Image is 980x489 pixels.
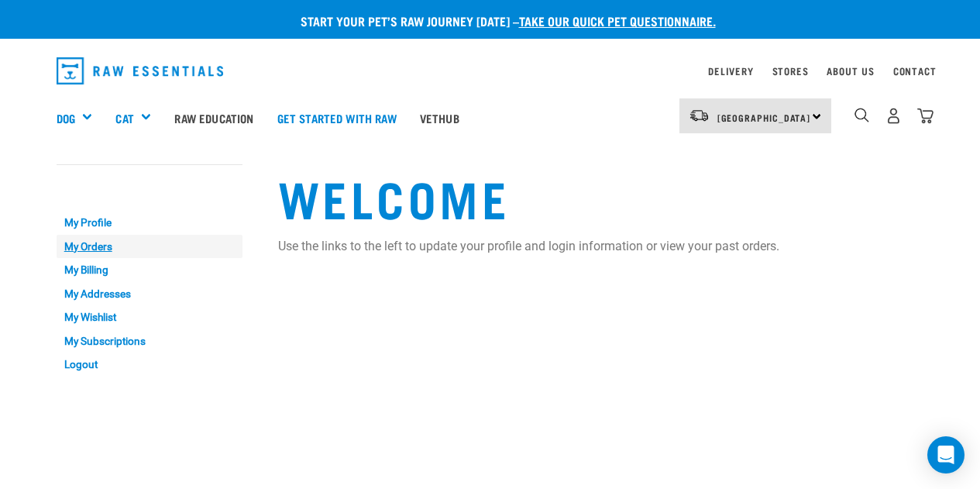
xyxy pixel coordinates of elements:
a: My Orders [57,235,242,259]
nav: dropdown navigation [44,51,937,91]
img: home-icon@2x.png [917,108,934,124]
a: Vethub [408,87,471,149]
a: Dog [57,109,75,127]
a: My Wishlist [57,305,242,329]
img: van-moving.png [689,108,710,122]
img: home-icon-1@2x.png [854,108,869,122]
a: My Billing [57,258,242,282]
a: Logout [57,353,242,377]
span: [GEOGRAPHIC_DATA] [717,115,811,120]
a: take our quick pet questionnaire. [519,17,716,24]
a: Get started with Raw [266,87,408,149]
img: user.png [885,108,902,124]
a: Contact [893,68,937,74]
a: My Subscriptions [57,329,242,353]
a: About Us [827,68,874,74]
img: Raw Essentials Logo [57,57,224,84]
h1: Welcome [278,169,924,225]
a: Raw Education [163,87,265,149]
a: My Profile [57,211,242,235]
p: Use the links to the left to update your profile and login information or view your past orders. [278,237,924,256]
a: My Addresses [57,282,242,306]
a: Delivery [708,68,753,74]
a: Stores [772,68,809,74]
a: Cat [115,109,133,127]
a: My Account [57,181,132,188]
div: Open Intercom Messenger [927,436,965,474]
